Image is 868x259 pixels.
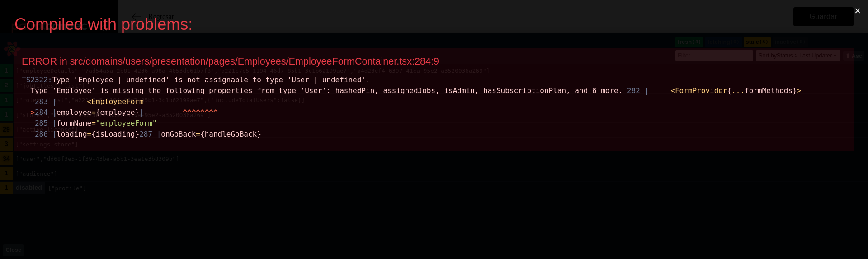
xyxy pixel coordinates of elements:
[87,97,92,106] span: <
[209,108,213,117] span: ^
[91,97,144,106] span: EmployeeForm
[196,108,200,117] span: ^
[187,108,192,117] span: ^
[22,75,52,84] span: TS2322:
[14,14,839,34] div: Compiled with problems:
[213,108,218,117] span: ^
[35,130,57,138] span: 286 |
[91,108,96,117] span: =
[30,108,35,117] span: >
[205,108,209,117] span: ^
[22,56,846,67] div: ERROR in src/domains/users/presentation/pages/Employees/EmployeeFormContainer.tsx:284:9
[35,97,57,106] span: 283 |
[183,108,187,117] span: ^
[91,119,96,127] span: =
[670,86,675,95] span: <
[87,130,92,138] span: =
[22,75,846,140] div: Type 'Employee | undefined' is not assignable to type 'User | undefined'. Type 'Employee' is miss...
[22,86,801,138] span: { formMethods} employee {employee} formName loading {isLoading} onGoBack {handleGoBack}
[797,86,802,95] span: >
[731,86,745,95] span: ...
[627,86,649,95] span: 282 |
[196,130,200,138] span: =
[35,119,57,127] span: 285 |
[96,119,157,127] span: "employeeForm"
[192,108,196,117] span: ^
[139,130,161,138] span: 287 |
[200,108,205,117] span: ^
[675,86,727,95] span: FormProvider
[35,108,57,117] span: 284 |
[139,108,144,117] span: |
